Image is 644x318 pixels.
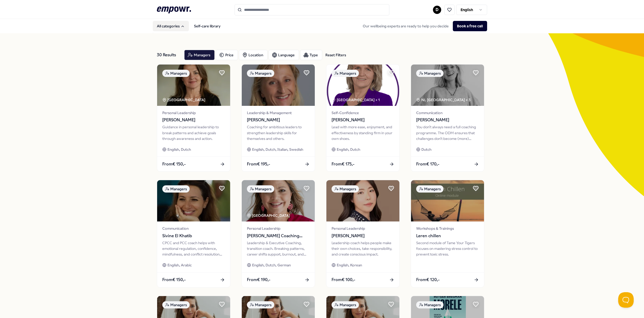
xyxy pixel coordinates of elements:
[247,185,274,193] div: Managers
[157,64,230,172] a: package imageManagers[GEOGRAPHIC_DATA] Personal Leadership[PERSON_NAME]Guidance in personal leade...
[247,226,310,231] span: Personal Leadership
[162,110,225,116] span: Personal Leadership
[247,117,310,123] span: [PERSON_NAME]
[433,6,441,14] button: D
[300,50,322,60] button: Type
[332,110,394,116] span: Self-Confidence
[162,124,225,141] div: Guidance in personal leadership to break patterns and achieve goals through awareness and action.
[618,292,634,308] iframe: Help Scout Beacon - Open
[167,262,192,268] span: English, Arabic
[235,4,389,15] input: Search for products, categories or subcategories
[326,64,400,172] a: package imageManagers[GEOGRAPHIC_DATA] + 1Self-Confidence[PERSON_NAME]Lead with more ease, enjoym...
[332,185,359,193] div: Managers
[359,21,487,31] div: Our wellbeing experts are ready to help you decide
[337,262,362,268] span: English, Korean
[162,161,186,168] span: From € 150,-
[153,21,225,31] nav: Main
[162,70,190,77] div: Managers
[242,65,315,106] img: package image
[247,240,310,257] div: Leadership & Executive Coaching, transition coach. Breaking patterns, career shifts support, burn...
[247,161,270,168] span: From € 195,-
[162,233,225,239] span: Sivine El Khatib
[411,64,484,172] a: package imageManagersNL [GEOGRAPHIC_DATA] + 3Communication[PERSON_NAME]You don't always need a fu...
[247,233,310,239] span: [PERSON_NAME] Coaching Facilitation Teams
[416,70,444,77] div: Managers
[242,64,315,172] a: package imageManagersLeadership & Management[PERSON_NAME]Coaching for ambitious leaders to streng...
[411,180,484,221] img: package image
[326,65,399,106] img: package image
[157,180,230,221] img: package image
[411,65,484,106] img: package image
[242,180,315,221] img: package image
[252,147,303,152] span: English, Dutch, Italian, Swedish
[416,276,440,283] span: From € 120,-
[162,276,186,283] span: From € 150,-
[332,240,394,257] div: Leadership coach helps people make their own choices, take responsibility, and create conscious i...
[416,161,439,168] span: From € 170,-
[162,226,225,231] span: Communication
[247,124,310,141] div: Coaching for ambitious leaders to strengthen leadership skills for themselves and others.
[184,50,215,60] button: Managers
[239,50,268,60] button: Location
[269,50,299,60] button: Language
[153,21,189,31] button: All categories
[247,213,291,218] div: [GEOGRAPHIC_DATA]
[252,262,291,268] span: English, Dutch, German
[416,124,479,141] div: You don't always need a full coaching programme. The ODM ensures that challenges don't become (mo...
[332,226,394,231] span: Personal Leadership
[247,110,310,116] span: Leadership & Management
[416,301,444,308] div: Managers
[326,180,400,287] a: package imageManagersPersonal Leadership[PERSON_NAME]Leadership coach helps people make their own...
[416,117,479,123] span: [PERSON_NAME]
[332,161,355,168] span: From € 175,-
[162,240,225,257] div: CPCC and PCC coach helps with emotional regulation, confidence, mindfulness, and conflict resolut...
[421,147,431,152] span: Dutch
[162,117,225,123] span: [PERSON_NAME]
[157,65,230,106] img: package image
[162,97,206,103] div: [GEOGRAPHIC_DATA]
[332,124,394,141] div: Lead with more ease, enjoyment, and effectiveness by standing firm in your own shoes.
[332,97,380,103] div: [GEOGRAPHIC_DATA] + 1
[416,226,479,231] span: Workshops & Trainings
[416,185,444,193] div: Managers
[216,50,238,60] button: Price
[332,70,359,77] div: Managers
[332,117,394,123] span: [PERSON_NAME]
[326,180,399,221] img: package image
[416,97,471,103] div: NL [GEOGRAPHIC_DATA] + 3
[332,276,355,283] span: From € 100,-
[162,185,190,193] div: Managers
[242,180,315,287] a: package imageManagers[GEOGRAPHIC_DATA] Personal Leadership[PERSON_NAME] Coaching Facilitation Tea...
[416,240,479,257] div: Second module of Tame Your Tigers focuses on mastering stress control to prevent toxic stress.
[247,276,270,283] span: From € 190,-
[167,147,191,152] span: English, Dutch
[411,180,484,287] a: package imageManagersWorkshops & TrainingsLeren chillenSecond module of Tame Your Tigers focuses ...
[247,301,274,308] div: Managers
[416,110,479,116] span: Communication
[337,147,360,152] span: English, Dutch
[162,301,190,308] div: Managers
[190,21,225,31] a: Self-care library
[325,52,346,58] div: Reset Filters
[157,50,180,60] div: 30 Results
[416,233,479,239] span: Leren chillen
[332,301,359,308] div: Managers
[157,180,230,287] a: package imageManagersCommunicationSivine El KhatibCPCC and PCC coach helps with emotional regulat...
[332,233,394,239] span: [PERSON_NAME]
[247,70,274,77] div: Managers
[453,21,487,31] button: Book a free call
